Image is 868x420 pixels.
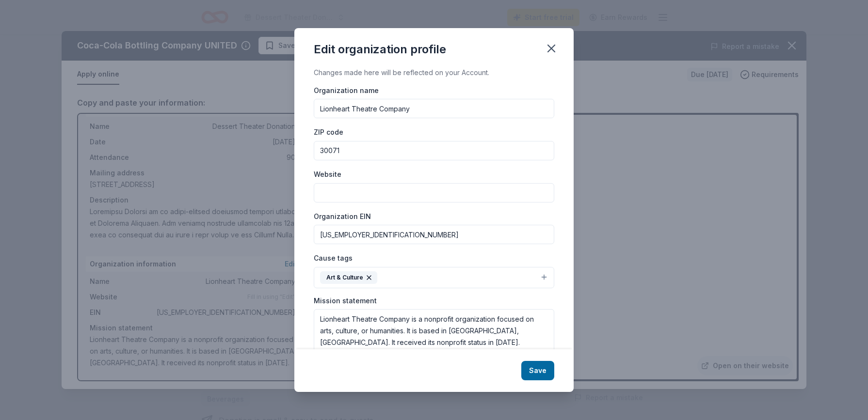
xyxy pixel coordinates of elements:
[314,296,377,306] label: Mission statement
[314,309,554,376] textarea: Lionheart Theatre Company is a nonprofit organization focused on arts, culture, or humanities. It...
[521,361,554,380] button: Save
[314,86,379,95] label: Organization name
[314,225,554,244] input: 12-3456789
[314,127,343,137] label: ZIP code
[314,42,446,57] div: Edit organization profile
[320,271,377,284] div: Art & Culture
[314,141,554,160] input: 12345 (U.S. only)
[314,267,554,288] button: Art & Culture
[314,253,353,263] label: Cause tags
[314,67,554,78] div: Changes made here will be reflected on your Account.
[314,212,371,221] label: Organization EIN
[314,170,341,179] label: Website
